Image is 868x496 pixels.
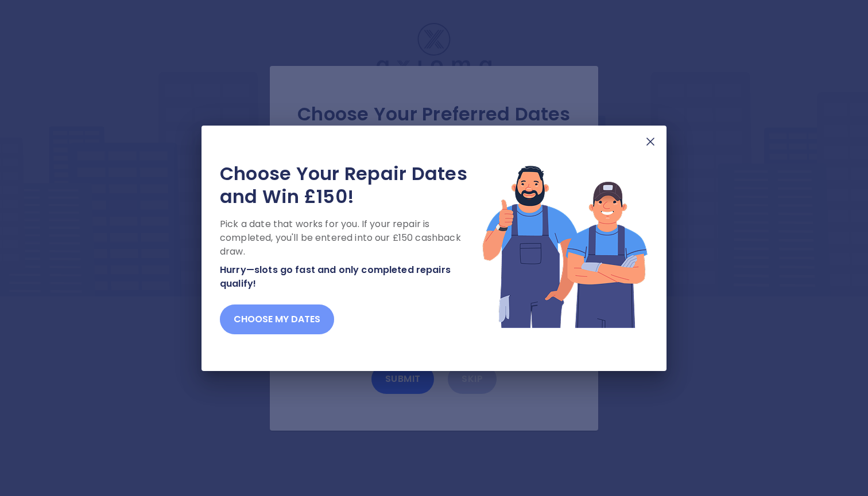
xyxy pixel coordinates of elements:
[644,135,657,149] img: X Mark
[220,263,482,291] p: Hurry—slots go fast and only completed repairs qualify!
[220,217,482,259] p: Pick a date that works for you. If your repair is completed, you'll be entered into our £150 cash...
[220,304,334,334] button: Choose my dates
[220,162,482,208] h2: Choose Your Repair Dates and Win £150!
[482,162,648,330] img: Lottery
